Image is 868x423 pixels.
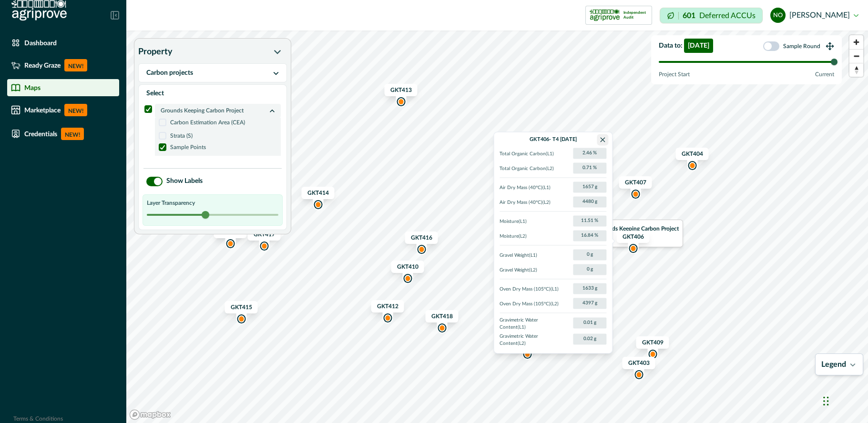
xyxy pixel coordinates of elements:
[623,232,644,241] p: GKT406
[684,39,713,53] span: [DATE]
[590,8,620,23] img: certification logo
[573,249,606,260] p: 0 g
[849,63,863,77] button: Reset bearing to north
[619,176,652,197] div: Map marker
[500,252,537,259] p: Gravel Weight ( L1 )
[126,30,868,423] canvas: Map
[573,264,606,275] p: 0 g
[397,262,419,271] p: GKT410
[573,283,606,294] p: 1633 g
[500,199,551,206] p: Air Dry Mass (40°C) ( L2 )
[405,232,438,252] div: Map marker
[623,10,648,20] p: Independent Audit
[139,85,286,102] div: Select
[659,70,690,79] p: Project Start
[166,176,203,186] label: Show Labels
[699,12,756,19] p: Deferred ACCUs
[849,35,863,49] button: Zoom in
[573,230,606,241] p: 16.84 %
[500,151,554,158] p: Total Organic Carbon ( L1 )
[24,84,41,91] p: Maps
[61,128,84,140] p: NEW!
[815,70,834,79] p: Current
[64,104,87,116] p: NEW!
[573,196,606,207] p: 4480 g
[573,181,606,192] p: 1657 g
[573,148,606,159] p: 2.46 %
[426,310,459,331] div: Map marker
[385,84,418,105] div: Map marker
[371,300,404,321] div: Map marker
[592,220,683,247] div: Map marker
[138,46,173,59] p: Property
[683,12,695,20] p: 601
[248,228,281,249] div: Map marker
[849,49,863,63] button: Zoom out
[214,226,247,247] div: Map marker
[390,86,412,94] p: GKT413
[500,286,559,293] p: Oven Dry Mass (105°C) ( L1 )
[573,162,606,173] p: 0.71 %
[628,359,650,367] p: GKT403
[783,42,820,50] p: Sample Round
[682,150,703,158] p: GKT404
[636,336,669,357] div: Map marker
[500,136,606,144] p: GKT406 - T4 [DATE]
[820,377,868,423] iframe: Chat Widget
[161,106,266,115] p: Grounds Keeping Carbon Project
[659,41,713,51] p: Data to :
[573,333,606,344] p: 0.02 g
[170,142,206,152] p: Sample Points
[597,134,608,145] button: Close
[302,187,335,208] div: Map marker
[596,224,679,233] p: Grounds Keeping Carbon Project
[129,409,171,420] a: Mapbox logo
[138,63,287,82] button: Carbon projects
[24,130,57,138] p: Credentials
[24,39,57,47] p: Dashboard
[7,55,119,75] a: Ready GrazeNEW!
[770,4,858,27] button: niels olsen[PERSON_NAME]
[377,302,398,311] p: GKT412
[13,416,63,422] a: Terms & Conditions
[500,218,527,225] p: Moisture ( L1 )
[573,215,606,226] p: 11.51 %
[511,336,544,357] div: Map marker
[849,50,863,63] span: Zoom out
[391,261,424,282] div: Map marker
[431,312,453,321] p: GKT418
[573,298,606,309] p: 4397 g
[500,317,565,331] p: Gravimetric Water Content ( L1 )
[823,387,829,415] div: Drag
[849,63,863,77] span: Reset bearing to north
[411,233,432,242] p: GKT416
[500,333,565,347] p: Gravimetric Water Content ( L2 )
[147,199,278,207] p: Layer Transparency
[225,301,258,322] div: Map marker
[500,184,551,191] p: Air Dry Mass (40°C) ( L1 )
[617,231,650,252] div: Map marker
[821,360,846,369] p: Legend
[625,178,646,187] p: GKT407
[155,118,281,156] div: Grounds Keeping Carbon Project
[254,230,275,239] p: GKT417
[7,100,119,120] a: MarketplaceNEW!
[676,148,709,169] div: Map marker
[64,59,87,71] p: NEW!
[7,79,119,96] a: Maps
[307,189,329,197] p: GKT414
[500,301,559,308] p: Oven Dry Mass (105°C) ( L2 )
[500,165,554,172] p: Total Organic Carbon ( L2 )
[7,124,119,144] a: CredentialsNEW!
[170,118,245,127] p: Carbon Estimation Area (CEA)
[24,106,61,114] p: Marketplace
[573,317,606,328] p: 0.01 g
[642,338,664,347] p: GKT409
[170,131,193,141] p: Strata (S)
[7,34,119,51] a: Dashboard
[623,357,655,378] div: Map marker
[231,303,252,312] p: GKT415
[500,267,537,274] p: Gravel Weight ( L2 )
